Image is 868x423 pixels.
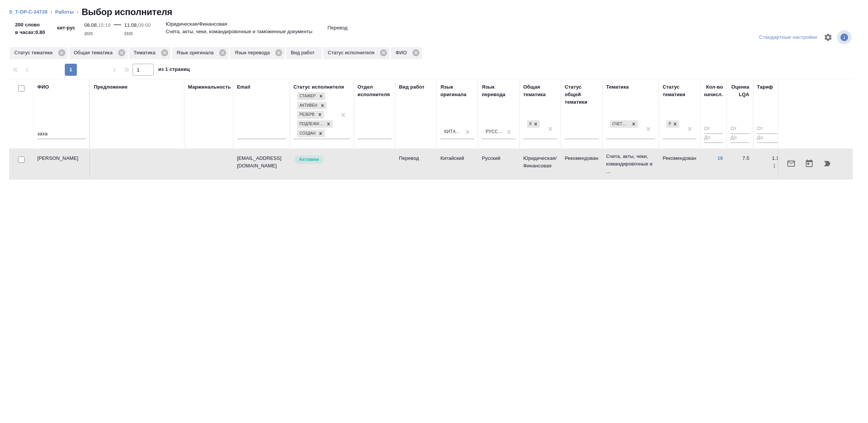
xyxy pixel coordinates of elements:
[526,120,541,129] div: Юридическая/Финансовая
[757,32,819,43] div: split button
[800,155,818,173] button: Открыть календарь загрузки
[704,83,723,98] div: Кол-во начисл.
[561,151,602,177] td: Рекомендован
[172,47,229,59] div: Язык оригинала
[94,83,128,91] div: Предложение
[10,47,68,59] div: Статус тематики
[704,124,723,134] input: От
[14,49,55,57] p: Статус тематики
[166,20,227,28] p: Юридическая/Финансовая
[730,133,749,143] input: До
[293,83,344,91] div: Статус исполнителя
[391,47,422,59] div: ФИО
[399,155,433,162] p: Перевод
[444,129,462,135] div: Китайский
[237,155,286,170] p: [EMAIL_ADDRESS][DOMAIN_NAME]
[757,133,791,143] input: До
[818,155,836,173] button: Продолжить
[478,151,520,177] td: Русский
[659,151,700,177] td: Рекомендован
[129,47,171,59] div: Тематика
[82,6,173,18] h2: Выбор исполнителя
[235,49,272,57] p: Язык перевода
[297,130,316,138] div: Создан
[9,9,47,15] a: S_T-OP-C-24728
[188,83,231,91] div: Маржинальность
[486,129,503,135] div: Русский
[34,151,90,177] td: [PERSON_NAME]
[230,47,285,59] div: Язык перевода
[757,155,791,162] p: 1.1 RUB
[134,49,158,57] p: Тематика
[606,153,655,175] p: Счета, акты, чеки, командировочные и ...
[837,30,853,44] span: Посмотреть информацию
[609,120,639,129] div: Счета, акты, чеки, командировочные и таможенные документы
[296,120,333,129] div: Стажер, Активен, Резерв, Подлежит внедрению, Создан
[124,22,138,28] p: 11.08,
[717,155,723,161] a: 19
[138,22,151,28] p: 09:00
[727,151,753,177] td: 7.5
[18,156,24,163] input: Выбери исполнителей, чтобы отправить приглашение на работу
[663,83,697,98] div: Статус тематики
[523,83,557,98] div: Общая тематика
[757,162,791,170] p: 1 слово
[177,49,217,57] p: Язык оригинала
[237,83,250,91] div: Email
[666,120,671,128] div: Рекомендован
[50,8,52,16] li: ‹
[396,49,410,57] p: ФИО
[358,83,391,98] div: Отдел исполнителя
[84,22,98,28] p: 08.08,
[666,120,680,129] div: Рекомендован
[296,92,326,101] div: Стажер, Активен, Резерв, Подлежит внедрению, Создан
[565,83,599,106] div: Статус общей тематики
[296,101,327,110] div: Стажер, Активен, Резерв, Подлежит внедрению, Создан
[610,120,630,128] div: Счета, акты, чеки, командировочные и таможенные документы
[327,24,347,32] p: Перевод
[297,120,324,128] div: Подлежит внедрению
[297,102,318,110] div: Активен
[399,83,425,91] div: Вид работ
[296,129,325,138] div: Стажер, Активен, Резерв, Подлежит внедрению, Создан
[704,133,723,143] input: До
[730,124,749,134] input: От
[323,47,390,59] div: Статус исполнителя
[606,83,629,91] div: Тематика
[757,83,773,91] div: Тариф
[9,6,859,18] nav: breadcrumb
[782,155,800,173] button: Отправить предложение о работе
[297,111,316,119] div: Резерв
[98,22,111,28] p: 15:19
[819,28,837,46] span: Настроить таблицу
[158,65,190,76] span: из 1 страниц
[291,49,317,57] p: Вид работ
[527,120,532,128] div: Юридическая/Финансовая
[74,49,115,57] p: Общая тематика
[114,18,121,38] div: —
[757,124,791,134] input: От
[730,83,749,98] div: Оценка LQA
[440,83,474,98] div: Язык оригинала
[77,8,78,16] li: ‹
[297,92,317,100] div: Стажер
[293,155,350,165] div: Рядовой исполнитель: назначай с учетом рейтинга
[69,47,128,59] div: Общая тематика
[55,9,74,15] a: Работы
[328,49,377,57] p: Статус исполнителя
[296,110,325,120] div: Стажер, Активен, Резерв, Подлежит внедрению, Создан
[299,156,319,163] p: Активен
[482,83,516,98] div: Язык перевода
[520,151,561,177] td: Юридическая/Финансовая
[37,83,49,91] div: ФИО
[15,21,45,29] p: 200 слово
[437,151,478,177] td: Китайский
